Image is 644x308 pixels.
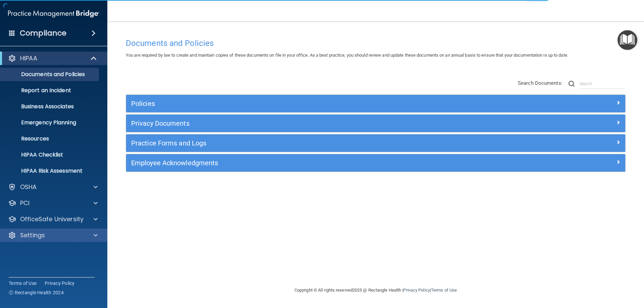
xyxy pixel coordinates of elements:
p: Emergency Planning [4,119,96,126]
p: OSHA [20,183,37,191]
p: HIPAA [20,54,37,62]
p: OfficeSafe University [20,215,84,223]
a: Privacy Policy [403,288,430,293]
a: PCI [8,199,98,207]
p: Documents and Policies [4,71,96,78]
h5: Employee Acknowledgments [131,159,495,167]
a: Policies [131,98,620,109]
a: OfficeSafe University [8,215,98,223]
a: Terms of Use [9,280,37,287]
h4: Documents and Policies [126,39,626,48]
h5: Policies [131,100,495,107]
span: Search Documents: [518,80,562,86]
img: ic-search.3b580494.png [569,81,575,87]
p: HIPAA Risk Assessment [4,168,96,174]
p: Business Associates [4,103,96,110]
p: Report an Incident [4,87,96,94]
h4: Compliance [20,28,66,38]
span: You are required by law to create and maintain copies of these documents on file in your office. ... [126,53,568,58]
a: Privacy Policy [45,280,75,287]
a: Privacy Documents [131,118,620,129]
h5: Practice Forms and Logs [131,139,495,147]
button: Open Resource Center [618,30,637,50]
a: Terms of Use [431,288,457,293]
p: Settings [20,231,45,239]
a: Practice Forms and Logs [131,138,620,148]
a: HIPAA [8,54,97,62]
iframe: Drift Widget Chat Controller [528,260,636,287]
a: OSHA [8,183,98,191]
a: Settings [8,231,98,239]
h5: Privacy Documents [131,120,495,127]
img: PMB logo [8,7,99,20]
p: PCI [20,199,30,207]
p: Resources [4,135,96,142]
div: Copyright © All rights reserved 2025 @ Rectangle Health | | [253,280,498,301]
span: Ⓒ Rectangle Health 2024 [9,289,64,296]
p: HIPAA Checklist [4,151,96,158]
input: Search [580,79,626,89]
a: Employee Acknowledgments [131,158,620,168]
